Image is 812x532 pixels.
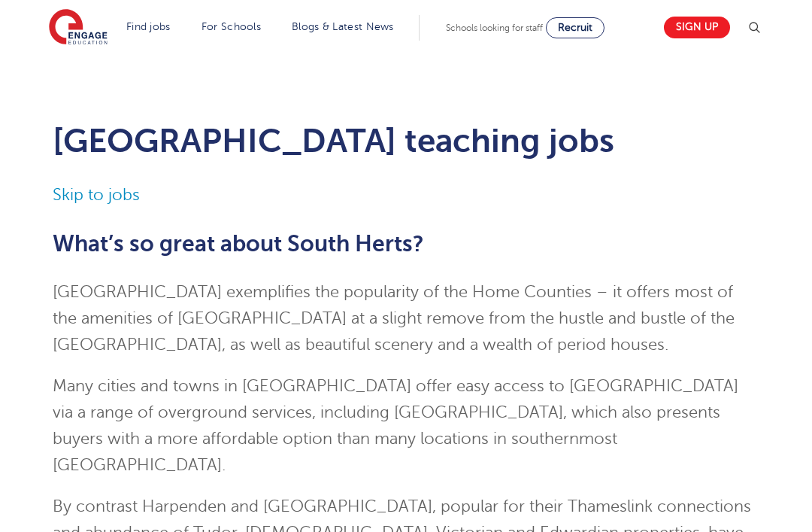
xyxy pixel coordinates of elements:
a: Blogs & Latest News [292,21,394,32]
span: Many cities and towns in [GEOGRAPHIC_DATA] offer easy access to [GEOGRAPHIC_DATA] via a range of ... [53,377,738,474]
span: What’s so great about South Herts? [53,231,424,257]
span: [GEOGRAPHIC_DATA] exemplifies the popularity of the Home Counties – it offers most of the ameniti... [53,283,735,354]
h1: [GEOGRAPHIC_DATA] teaching jobs [53,122,759,160]
img: Engage Education [49,9,108,47]
a: Recruit [546,17,604,38]
span: Recruit [558,22,592,33]
a: Find jobs [126,21,171,32]
a: Sign up [664,17,730,38]
a: For Schools [201,21,261,32]
span: Schools looking for staff [446,23,543,33]
a: Skip to jobs [53,186,140,204]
